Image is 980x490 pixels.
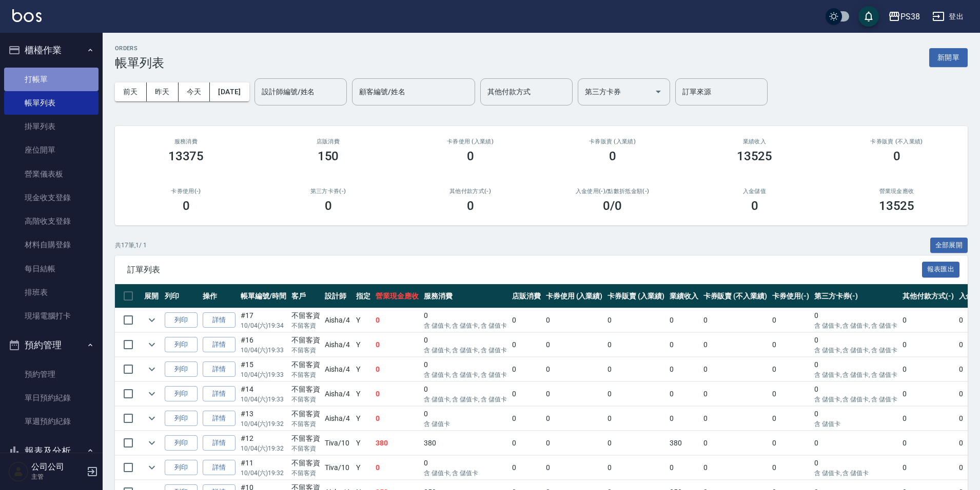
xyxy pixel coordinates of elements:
[605,456,667,480] td: 0
[701,357,770,381] td: 0
[203,361,236,377] a: 詳情
[203,386,236,402] a: 詳情
[667,308,701,332] td: 0
[269,138,387,145] h2: 店販消費
[900,407,956,431] td: 0
[667,456,701,480] td: 0
[4,410,99,433] a: 單週預約紀錄
[238,333,289,357] td: #16
[543,333,605,357] td: 0
[31,462,84,472] h5: 公司公司
[922,264,960,274] a: 報表匯出
[701,382,770,406] td: 0
[812,407,900,431] td: 0
[291,458,320,468] div: 不留客資
[291,433,320,444] div: 不留客資
[147,82,179,101] button: 昨天
[144,312,160,328] button: expand row
[812,456,900,480] td: 0
[373,456,421,480] td: 0
[241,444,286,453] p: 10/04 (六) 19:32
[291,395,320,404] p: 不留客資
[812,308,900,332] td: 0
[4,304,99,328] a: 現場電腦打卡
[900,431,956,455] td: 0
[325,199,332,213] h3: 0
[701,333,770,357] td: 0
[509,382,543,406] td: 0
[144,337,160,352] button: expand row
[127,265,922,275] span: 訂單列表
[354,407,373,431] td: Y
[929,48,968,67] button: 新開單
[238,407,289,431] td: #13
[900,333,956,357] td: 0
[737,149,773,163] h3: 13525
[4,233,99,257] a: 材料自購登錄
[922,262,960,278] button: 報表匯出
[203,435,236,451] a: 詳情
[291,346,320,355] p: 不留客資
[373,407,421,431] td: 0
[238,431,289,455] td: #12
[241,468,286,478] p: 10/04 (六) 19:32
[667,382,701,406] td: 0
[543,308,605,332] td: 0
[770,382,812,406] td: 0
[421,357,509,381] td: 0
[318,149,339,163] h3: 150
[210,82,249,101] button: [DATE]
[291,310,320,321] div: 不留客資
[929,52,968,62] a: 新開單
[812,333,900,357] td: 0
[322,382,354,406] td: Aisha /4
[812,284,900,308] th: 第三方卡券(-)
[354,431,373,455] td: Y
[291,359,320,370] div: 不留客資
[4,209,99,233] a: 高階收支登錄
[354,382,373,406] td: Y
[144,460,160,475] button: expand row
[424,468,507,478] p: 含 儲值卡, 含 儲值卡
[4,281,99,304] a: 排班表
[322,333,354,357] td: Aisha /4
[144,386,160,401] button: expand row
[884,6,924,27] button: PS38
[509,431,543,455] td: 0
[543,284,605,308] th: 卡券使用 (入業績)
[291,409,320,419] div: 不留客資
[424,346,507,355] p: 含 儲值卡, 含 儲值卡, 含 儲值卡
[269,188,387,195] h2: 第三方卡券(-)
[165,337,198,353] button: 列印
[667,431,701,455] td: 380
[203,460,236,476] a: 詳情
[241,370,286,379] p: 10/04 (六) 19:33
[605,357,667,381] td: 0
[751,199,758,213] h3: 0
[354,333,373,357] td: Y
[605,407,667,431] td: 0
[605,308,667,332] td: 0
[127,138,245,145] h3: 服務消費
[543,357,605,381] td: 0
[291,321,320,330] p: 不留客資
[696,188,813,195] h2: 入金儲值
[291,419,320,429] p: 不留客資
[667,333,701,357] td: 0
[162,284,200,308] th: 列印
[165,312,198,328] button: 列印
[509,333,543,357] td: 0
[770,284,812,308] th: 卡券使用(-)
[814,419,897,429] p: 含 儲值卡
[770,308,812,332] td: 0
[12,9,42,22] img: Logo
[4,138,99,162] a: 座位開單
[543,431,605,455] td: 0
[879,199,915,213] h3: 13525
[373,382,421,406] td: 0
[603,199,622,213] h3: 0 /0
[203,411,236,427] a: 詳情
[421,431,509,455] td: 380
[928,7,968,26] button: 登出
[770,357,812,381] td: 0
